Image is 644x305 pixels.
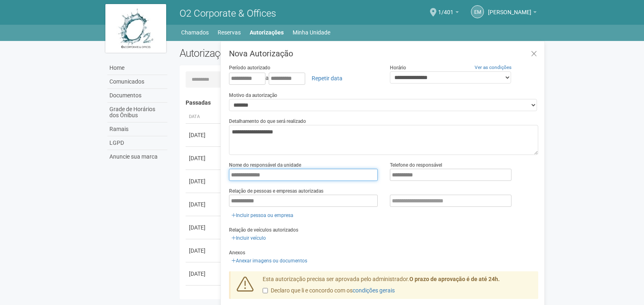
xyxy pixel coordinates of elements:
[189,247,219,255] div: [DATE]
[180,8,276,19] span: O2 Corporate & Offices
[250,27,284,38] a: Autorizações
[107,150,167,163] a: Anuncie sua marca
[189,154,219,162] div: [DATE]
[471,5,484,18] a: EM
[107,61,167,75] a: Home
[353,287,395,294] a: condições gerais
[229,161,301,169] label: Nome do responsável da unidade
[438,1,454,15] span: 1/401
[438,10,459,17] a: 1/401
[107,75,167,89] a: Comunicados
[107,122,167,136] a: Ramais
[229,249,245,256] label: Anexos
[107,89,167,103] a: Documentos
[105,4,166,53] img: logo.jpg
[229,211,296,220] a: Incluir pessoa ou empresa
[390,161,442,169] label: Telefone do responsável
[107,103,167,122] a: Grade de Horários dos Ônibus
[189,177,219,185] div: [DATE]
[229,187,323,195] label: Relação de pessoas e empresas autorizadas
[475,64,511,70] a: Ver as condições
[229,92,277,99] label: Motivo da autorização
[229,118,306,125] label: Detalhamento do que será realizado
[229,49,538,58] h3: Nova Autorização
[306,71,348,85] a: Repetir data
[293,27,330,38] a: Minha Unidade
[107,136,167,150] a: LGPD
[189,200,219,208] div: [DATE]
[218,27,241,38] a: Reservas
[229,256,310,265] a: Anexar imagens ou documentos
[263,288,268,293] input: Declaro que li e concordo com oscondições gerais
[229,64,270,71] label: Período autorizado
[181,27,209,38] a: Chamados
[229,226,298,234] label: Relação de veículos autorizados
[180,47,353,59] h2: Autorizações
[409,276,500,282] strong: O prazo de aprovação é de até 24h.
[263,287,395,295] label: Declaro que li e concordo com os
[189,223,219,232] div: [DATE]
[229,71,378,85] div: a
[189,270,219,278] div: [DATE]
[257,275,539,299] div: Esta autorização precisa ser aprovada pelo administrador.
[186,100,533,106] h4: Passadas
[390,64,406,71] label: Horário
[186,110,222,124] th: Data
[488,1,531,15] span: Eloisa Mazoni Guntzel
[229,234,268,243] a: Incluir veículo
[189,293,219,301] div: [DATE]
[189,131,219,139] div: [DATE]
[488,10,537,17] a: [PERSON_NAME]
